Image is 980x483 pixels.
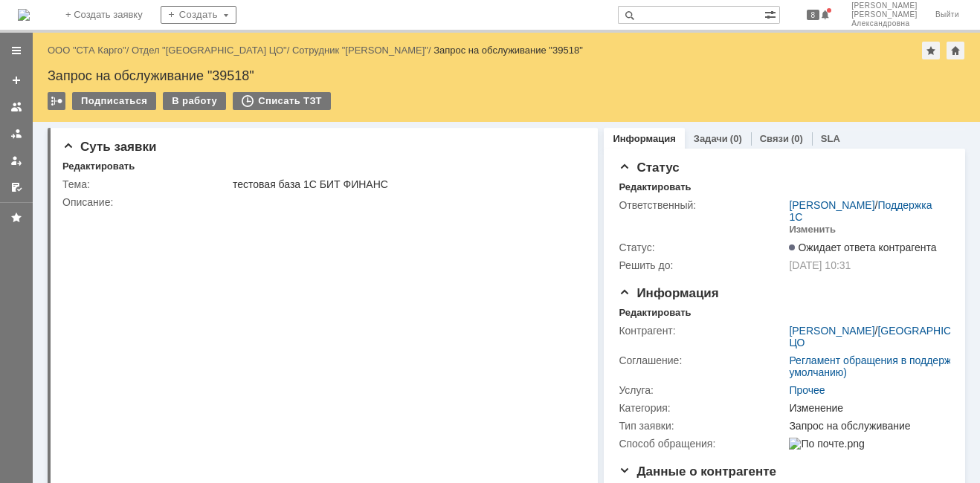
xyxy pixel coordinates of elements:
[789,199,874,211] a: [PERSON_NAME]
[62,178,230,190] div: Тема:
[851,19,918,28] span: Александровна
[4,149,28,172] a: Мои заявки
[18,9,30,21] img: logo
[789,241,936,253] span: Ожидает ответа контрагента
[62,140,156,154] span: Суть заявки
[48,68,965,83] div: Запрос на обслуживание "39518"
[619,181,691,193] div: Редактировать
[619,161,679,175] span: Статус
[62,196,581,208] div: Описание:
[48,45,126,56] a: ООО "СТА Карго"
[789,199,932,223] a: Поддержка 1С
[619,199,786,211] div: Ответственный:
[764,7,779,21] span: Расширенный поиск
[789,438,864,450] img: По почте.png
[821,133,840,144] a: SLA
[789,259,851,271] span: [DATE] 10:31
[619,438,786,450] div: Способ обращения:
[807,10,820,20] span: 8
[694,133,728,144] a: Задачи
[48,92,65,110] div: Работа с массовостью
[789,325,874,337] a: [PERSON_NAME]
[292,45,428,56] a: Сотрудник "[PERSON_NAME]"
[4,68,28,92] a: Создать заявку
[233,178,578,190] div: тестовая база 1С БИТ ФИНАНС
[789,224,836,236] div: Изменить
[132,45,287,56] a: Отдел "[GEOGRAPHIC_DATA] ЦО"
[619,384,786,396] div: Услуга:
[789,354,979,378] a: Регламент обращения в поддержку (по умолчанию)
[132,45,292,56] div: /
[619,420,786,432] div: Тип заявки:
[619,286,718,300] span: Информация
[789,384,825,396] a: Прочее
[4,95,28,119] a: Заявки на командах
[619,325,786,337] div: Контрагент:
[619,464,776,479] span: Данные о контрагенте
[433,45,583,56] div: Запрос на обслуживание "39518"
[613,133,675,144] a: Информация
[4,122,28,146] a: Заявки в моей ответственности
[851,10,918,19] span: [PERSON_NAME]
[4,175,28,199] a: Мои согласования
[62,161,135,172] div: Редактировать
[619,354,786,366] div: Соглашение:
[789,199,944,223] div: /
[730,133,742,144] div: (0)
[947,42,964,59] div: Сделать домашней страницей
[619,402,786,414] div: Категория:
[292,45,433,56] div: /
[161,6,236,24] div: Создать
[619,259,786,271] div: Решить до:
[922,42,940,59] div: Добавить в избранное
[791,133,803,144] div: (0)
[619,241,786,253] div: Статус:
[851,1,918,10] span: [PERSON_NAME]
[619,307,691,319] div: Редактировать
[760,133,789,144] a: Связи
[48,45,132,56] div: /
[18,9,30,21] a: Перейти на домашнюю страницу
